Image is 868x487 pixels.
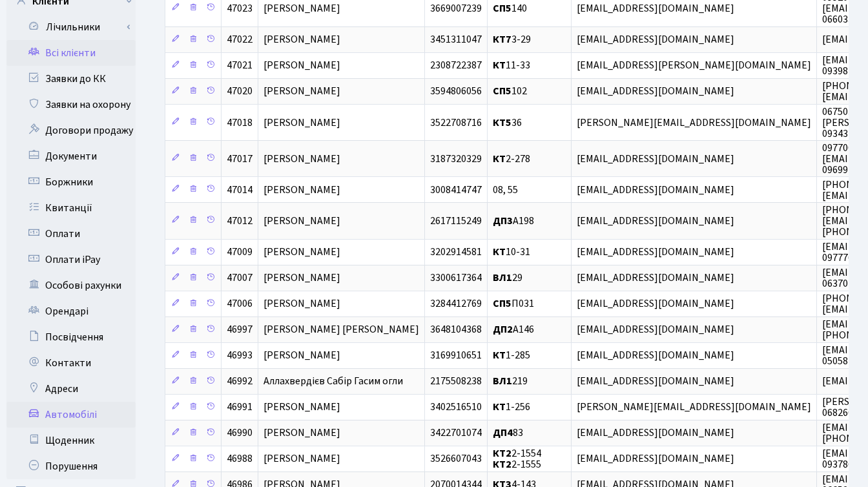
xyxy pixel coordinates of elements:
span: 46993 [227,349,253,363]
span: [EMAIL_ADDRESS][DOMAIN_NAME] [577,152,734,166]
span: Аллахвердієв Сабір Гасим огли [263,375,403,389]
span: [EMAIL_ADDRESS][DOMAIN_NAME] [577,323,734,337]
span: 10-31 [493,245,530,260]
span: [PERSON_NAME] [263,426,340,440]
a: Контакти [6,350,136,376]
a: Орендарі [6,298,136,324]
span: 2308722387 [430,59,482,73]
span: [EMAIL_ADDRESS][DOMAIN_NAME] [577,245,734,260]
span: 47021 [227,59,253,73]
span: 1-256 [493,400,530,415]
span: [PERSON_NAME] [263,85,340,99]
b: ВЛ1 [493,271,512,285]
span: 3522708716 [430,116,482,130]
span: [EMAIL_ADDRESS][DOMAIN_NAME] [577,33,734,47]
span: [EMAIL_ADDRESS][DOMAIN_NAME] [577,426,734,440]
span: [PERSON_NAME] [263,400,340,415]
span: [EMAIL_ADDRESS][DOMAIN_NAME] [577,375,734,389]
b: КТ [493,245,506,260]
a: Заявки до КК [6,66,136,92]
a: Документи [6,143,136,169]
span: [PERSON_NAME][EMAIL_ADDRESS][DOMAIN_NAME] [577,400,811,415]
b: КТ [493,59,506,73]
span: 3284412769 [430,297,482,311]
span: [PERSON_NAME] [263,214,340,228]
span: [EMAIL_ADDRESS][PERSON_NAME][DOMAIN_NAME] [577,59,811,73]
span: 3526607043 [430,452,482,466]
span: 2175508238 [430,375,482,389]
span: 46988 [227,452,253,466]
span: 3-29 [493,33,531,47]
span: 29 [493,271,522,285]
span: [PERSON_NAME] [263,297,340,311]
span: 140 [493,1,527,16]
span: [PERSON_NAME] [PERSON_NAME] [263,323,419,337]
span: 2-1554 2-1555 [493,446,541,471]
b: СП5 [493,297,512,311]
span: 47014 [227,183,253,197]
a: Посвідчення [6,324,136,350]
b: КТ5 [493,116,512,130]
span: 36 [493,116,522,130]
span: 46990 [227,426,253,440]
span: [PERSON_NAME] [263,59,340,73]
a: Оплати iPay [6,247,136,273]
span: 3202914581 [430,245,482,260]
span: 3300617364 [430,271,482,285]
b: КТ7 [493,33,512,47]
a: Боржники [6,169,136,195]
span: 47007 [227,271,253,285]
span: 3594806056 [430,85,482,99]
b: ДП2 [493,323,513,337]
a: Оплати [6,221,136,247]
span: 46991 [227,400,253,415]
span: 3422701074 [430,426,482,440]
span: 3402516510 [430,400,482,415]
span: [PERSON_NAME] [263,183,340,197]
span: П031 [493,297,534,311]
a: Автомобілі [6,402,136,428]
a: Порушення [6,453,136,479]
span: А198 [493,214,534,228]
span: [PERSON_NAME] [263,452,340,466]
span: 2-278 [493,152,530,166]
a: Особові рахунки [6,273,136,298]
span: [EMAIL_ADDRESS][DOMAIN_NAME] [577,297,734,311]
span: [PERSON_NAME] [263,1,340,16]
span: 47009 [227,245,253,260]
a: Квитанції [6,195,136,221]
span: 47006 [227,297,253,311]
span: 47018 [227,116,253,130]
a: Адреси [6,376,136,402]
b: КТ [493,349,506,363]
span: 47020 [227,85,253,99]
span: [EMAIL_ADDRESS][DOMAIN_NAME] [577,349,734,363]
a: Лічильники [15,14,136,40]
span: 219 [493,375,528,389]
span: 46992 [227,375,253,389]
b: КТ [493,400,506,415]
a: Заявки на охорону [6,92,136,118]
a: Щоденник [6,428,136,453]
span: [PERSON_NAME] [263,116,340,130]
span: 3169910651 [430,349,482,363]
span: 11-33 [493,59,530,73]
span: 47023 [227,1,253,16]
span: [EMAIL_ADDRESS][DOMAIN_NAME] [577,214,734,228]
span: 3669007239 [430,1,482,16]
b: КТ2 [493,457,512,471]
span: [EMAIL_ADDRESS][DOMAIN_NAME] [577,1,734,16]
span: 1-285 [493,349,530,363]
span: 3187320329 [430,152,482,166]
span: 47012 [227,214,253,228]
span: [PERSON_NAME] [263,152,340,166]
span: [EMAIL_ADDRESS][DOMAIN_NAME] [577,271,734,285]
span: [PERSON_NAME] [263,349,340,363]
b: КТ2 [493,446,512,461]
span: [PERSON_NAME] [263,271,340,285]
b: СП5 [493,85,512,99]
span: 102 [493,85,527,99]
span: 47022 [227,33,253,47]
span: А146 [493,323,534,337]
b: СП5 [493,1,512,16]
